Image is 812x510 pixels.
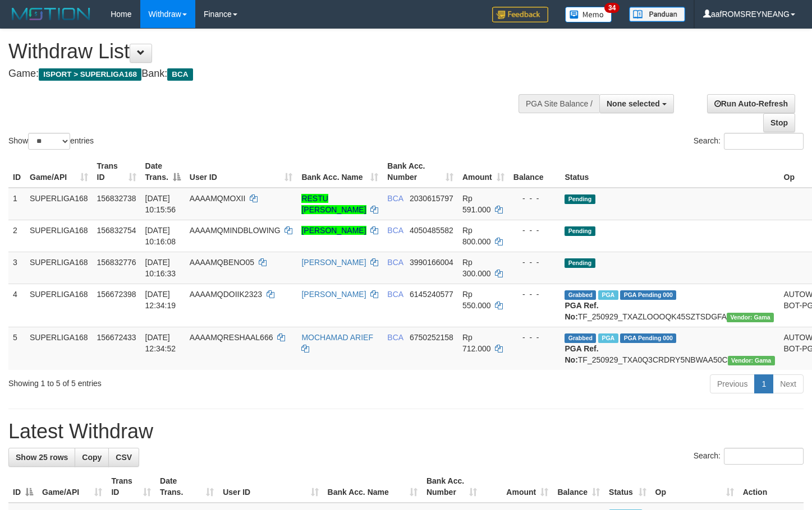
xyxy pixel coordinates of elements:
[509,156,561,188] th: Balance
[727,313,774,322] span: Vendor URL: https://trx31.1velocity.biz
[38,471,107,503] th: Game/API: activate to sort column ascending
[145,194,176,214] span: [DATE] 10:15:56
[724,133,804,150] input: Search:
[97,258,136,267] span: 156832776
[410,258,453,267] span: Copy 3990166004 to clipboard
[599,94,674,113] button: None selected
[710,374,755,393] a: Previous
[387,333,403,342] span: BCA
[458,156,509,188] th: Amount: activate to sort column ascending
[560,156,779,188] th: Status
[773,374,804,393] a: Next
[301,290,366,299] a: [PERSON_NAME]
[462,333,491,353] span: Rp 712.000
[116,453,132,462] span: CSV
[462,290,491,310] span: Rp 550.000
[560,284,779,327] td: TF_250929_TXAZLOOOQK45SZTSDGFA
[410,194,453,203] span: Copy 2030615797 to clipboard
[565,290,596,300] span: Grabbed
[8,448,75,467] a: Show 25 rows
[82,453,102,462] span: Copy
[728,356,775,365] span: Vendor URL: https://trx31.1velocity.biz
[190,290,262,299] span: AAAAMQDOIIK2323
[604,471,651,503] th: Status: activate to sort column ascending
[145,258,176,278] span: [DATE] 10:16:33
[387,194,403,203] span: BCA
[565,226,595,236] span: Pending
[301,194,366,214] a: RESTU [PERSON_NAME]
[598,333,618,343] span: Marked by aafsoycanthlai
[387,258,403,267] span: BCA
[25,188,93,220] td: SUPERLIGA168
[694,133,804,150] label: Search:
[145,333,176,353] span: [DATE] 12:34:52
[155,471,218,503] th: Date Trans.: activate to sort column ascending
[323,471,422,503] th: Bank Acc. Name: activate to sort column ascending
[738,471,804,503] th: Action
[513,289,556,300] div: - - -
[218,471,323,503] th: User ID: activate to sort column ascending
[8,284,25,327] td: 4
[620,333,676,343] span: PGA Pending
[553,471,604,503] th: Balance: activate to sort column ascending
[190,333,273,342] span: AAAAMQRESHAAL666
[8,188,25,220] td: 1
[410,290,453,299] span: Copy 6145240577 to clipboard
[8,40,530,63] h1: Withdraw List
[598,290,618,300] span: Marked by aafsoycanthlai
[8,68,530,80] h4: Game: Bank:
[97,290,136,299] span: 156672398
[513,332,556,343] div: - - -
[754,374,773,393] a: 1
[25,327,93,370] td: SUPERLIGA168
[25,156,93,188] th: Game/API: activate to sort column ascending
[190,226,281,235] span: AAAAMQMINDBLOWING
[565,7,612,22] img: Button%20Memo.svg
[383,156,458,188] th: Bank Acc. Number: activate to sort column ascending
[28,133,70,150] select: Showentries
[301,258,366,267] a: [PERSON_NAME]
[519,94,599,113] div: PGA Site Balance /
[141,156,185,188] th: Date Trans.: activate to sort column descending
[565,344,598,364] b: PGA Ref. No:
[620,290,676,300] span: PGA Pending
[97,194,136,203] span: 156832738
[190,258,254,267] span: AAAAMQBENO05
[422,471,481,503] th: Bank Acc. Number: activate to sort column ascending
[25,220,93,252] td: SUPERLIGA168
[167,68,192,81] span: BCA
[651,471,738,503] th: Op: activate to sort column ascending
[387,290,403,299] span: BCA
[107,471,155,503] th: Trans ID: activate to sort column ascending
[565,258,595,268] span: Pending
[462,258,491,278] span: Rp 300.000
[565,333,596,343] span: Grabbed
[560,327,779,370] td: TF_250929_TXA0Q3CRDRY5NBWAA50C
[145,226,176,246] span: [DATE] 10:16:08
[513,257,556,268] div: - - -
[301,333,373,342] a: MOCHAMAD ARIEF
[565,301,598,321] b: PGA Ref. No:
[8,420,804,443] h1: Latest Withdraw
[410,226,453,235] span: Copy 4050485582 to clipboard
[185,156,297,188] th: User ID: activate to sort column ascending
[8,327,25,370] td: 5
[93,156,141,188] th: Trans ID: activate to sort column ascending
[8,373,330,389] div: Showing 1 to 5 of 5 entries
[8,471,38,503] th: ID: activate to sort column descending
[301,226,366,235] a: [PERSON_NAME]
[297,156,383,188] th: Bank Acc. Name: activate to sort column ascending
[694,448,804,465] label: Search:
[387,226,403,235] span: BCA
[8,6,94,22] img: MOTION_logo.png
[607,99,660,108] span: None selected
[481,471,553,503] th: Amount: activate to sort column ascending
[8,156,25,188] th: ID
[108,448,139,467] a: CSV
[513,225,556,236] div: - - -
[513,193,556,204] div: - - -
[39,68,141,81] span: ISPORT > SUPERLIGA168
[97,333,136,342] span: 156672433
[190,194,246,203] span: AAAAMQMOXII
[25,252,93,284] td: SUPERLIGA168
